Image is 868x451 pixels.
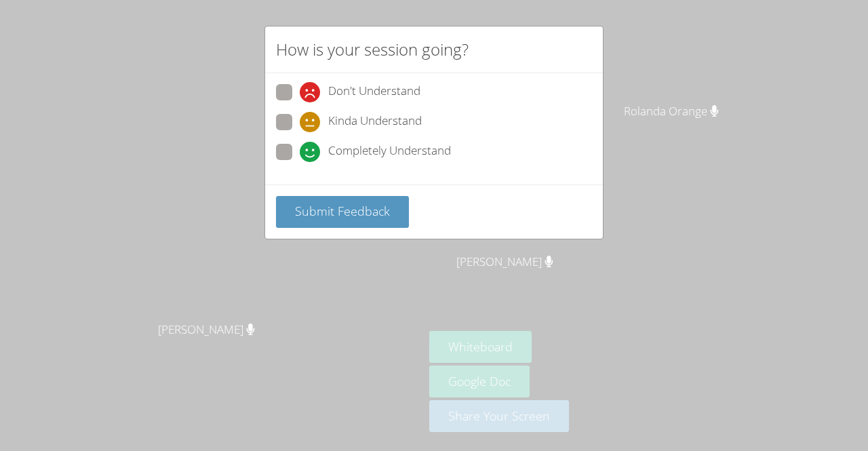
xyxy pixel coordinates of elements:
[328,82,420,102] span: Don't Understand
[295,203,390,219] span: Submit Feedback
[276,196,409,228] button: Submit Feedback
[276,37,469,62] h2: How is your session going?
[328,112,422,132] span: Kinda Understand
[328,142,451,162] span: Completely Understand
